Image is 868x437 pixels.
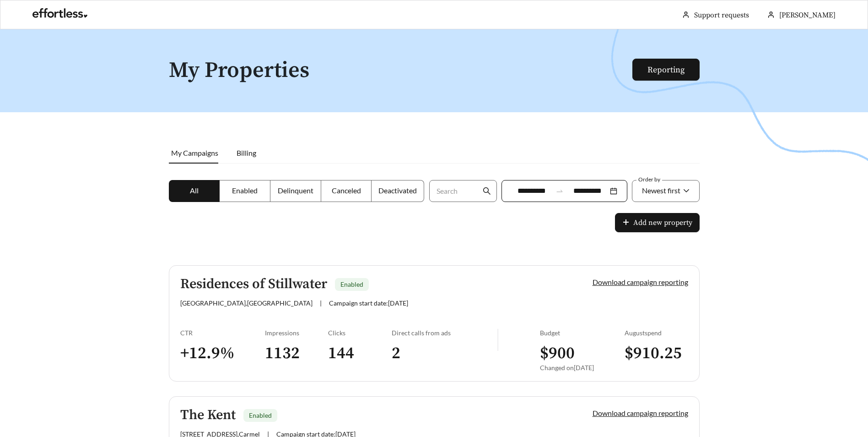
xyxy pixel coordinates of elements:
[232,186,258,195] span: Enabled
[332,186,361,195] span: Canceled
[180,299,313,307] span: [GEOGRAPHIC_DATA] , [GEOGRAPHIC_DATA]
[378,186,417,195] span: Deactivated
[180,277,327,292] h5: Residences of Stillwater
[625,343,688,364] h3: $ 910.25
[593,409,688,417] a: Download campaign reporting
[540,329,625,337] div: Budget
[555,187,564,195] span: swap-right
[540,343,625,364] h3: $ 900
[632,59,700,81] button: Reporting
[497,329,498,351] img: line
[694,11,749,20] a: Support requests
[483,187,491,195] span: search
[237,148,256,157] span: Billing
[647,65,685,75] a: Reporting
[328,329,392,337] div: Clicks
[169,59,633,83] h1: My Properties
[593,278,688,286] a: Download campaign reporting
[340,280,363,288] span: Enabled
[329,299,408,307] span: Campaign start date: [DATE]
[555,187,564,195] span: to
[265,329,329,337] div: Impressions
[249,411,272,419] span: Enabled
[169,265,700,382] a: Residences of StillwaterEnabled[GEOGRAPHIC_DATA],[GEOGRAPHIC_DATA]|Campaign start date:[DATE]Down...
[190,186,199,195] span: All
[622,218,630,227] span: plus
[392,329,497,337] div: Direct calls from ads
[180,408,236,423] h5: The Kent
[265,343,329,364] h3: 1132
[642,186,680,195] span: Newest first
[180,343,265,364] h3: + 12.9 %
[633,217,692,228] span: Add new property
[278,186,313,195] span: Delinquent
[180,329,265,337] div: CTR
[540,364,625,371] div: Changed on [DATE]
[328,343,392,364] h3: 144
[615,213,700,232] button: plusAdd new property
[171,148,218,157] span: My Campaigns
[320,299,322,307] span: |
[625,329,688,337] div: August spend
[392,343,497,364] h3: 2
[779,11,836,20] span: [PERSON_NAME]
